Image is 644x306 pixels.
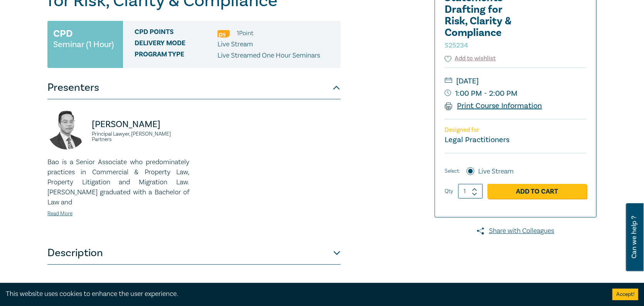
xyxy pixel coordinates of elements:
input: 1 [458,184,483,199]
small: [DATE] [445,75,587,87]
a: Share with Colleagues [435,226,597,236]
a: Add to Cart [487,184,587,199]
button: Description [47,241,341,265]
div: This website uses cookies to enhance the user experience. [6,289,601,299]
span: Delivery Mode [135,39,217,49]
p: Live Streamed One Hour Seminars [217,51,320,61]
span: CPD Points [135,28,217,38]
button: Add to wishlist [445,54,496,63]
h3: CPD [53,27,72,41]
p: Designed for [445,126,587,134]
span: Can we help ? [631,208,638,267]
small: Principal Lawyer, [PERSON_NAME] Partners [92,131,189,142]
label: Qty [445,187,453,195]
img: https://s3.ap-southeast-2.amazonaws.com/leo-cussen-store-production-content/Contacts/Bao%20Ngo/Ba... [47,111,86,150]
a: Read More [47,210,72,217]
span: Select: [445,167,460,175]
span: Program type [135,51,217,61]
small: 1:00 PM - 2:00 PM [445,87,587,100]
p: [PERSON_NAME] [92,118,189,131]
p: Bao is a Senior Associate who predominately practices in Commercial & Property Law, Property Liti... [47,157,189,207]
img: Professional Skills [217,30,230,37]
span: Live Stream [217,40,253,49]
button: Presenters [47,76,341,99]
small: S25234 [445,41,468,50]
label: Live Stream [478,167,514,177]
small: Legal Practitioners [445,135,509,145]
a: Print Course Information [445,101,542,111]
li: 1 Point [237,28,253,38]
button: Accept cookies [612,289,638,300]
small: Seminar (1 Hour) [53,41,114,48]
